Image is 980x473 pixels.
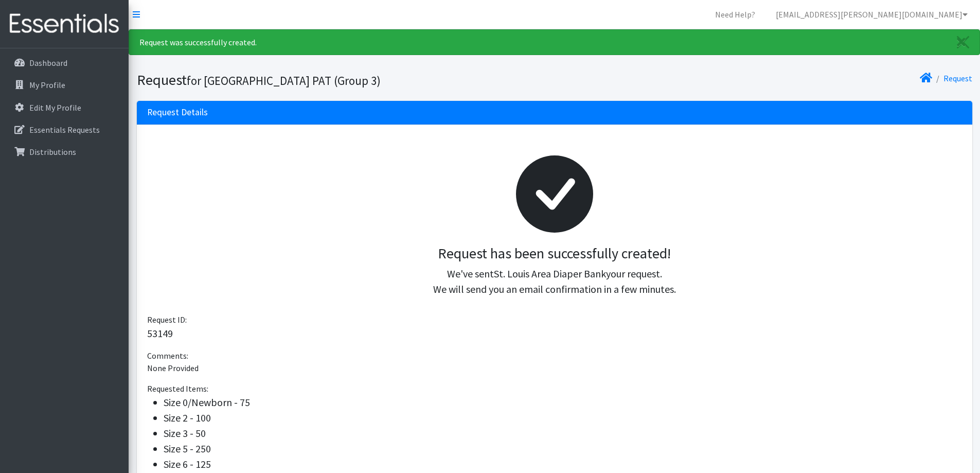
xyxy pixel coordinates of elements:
[187,73,381,88] small: for [GEOGRAPHIC_DATA] PAT (Group 3)
[29,80,65,90] p: My Profile
[29,58,67,68] p: Dashboard
[164,410,962,426] li: Size 2 - 100
[4,119,124,140] a: Essentials Requests
[129,29,980,55] div: Request was successfully created.
[164,441,962,457] li: Size 5 - 250
[147,326,962,341] p: 53149
[707,4,763,25] a: Need Help?
[137,71,551,89] h1: Request
[164,395,962,410] li: Size 0/Newborn - 75
[4,7,124,41] img: HumanEssentials
[147,314,187,325] span: Request ID:
[147,363,199,373] span: None Provided
[494,267,606,280] span: St. Louis Area Diaper Bank
[29,102,81,113] p: Edit My Profile
[947,30,979,55] a: Close
[164,426,962,441] li: Size 3 - 50
[147,107,208,118] h3: Request Details
[4,52,124,73] a: Dashboard
[943,73,972,83] a: Request
[4,142,124,162] a: Distributions
[768,4,976,25] a: [EMAIL_ADDRESS][PERSON_NAME][DOMAIN_NAME]
[4,97,124,118] a: Edit My Profile
[155,266,954,297] p: We've sent your request. We will send you an email confirmation in a few minutes.
[164,457,962,472] li: Size 6 - 125
[147,383,208,394] span: Requested Items:
[29,125,100,135] p: Essentials Requests
[29,147,76,157] p: Distributions
[4,75,124,95] a: My Profile
[155,245,954,262] h3: Request has been successfully created!
[147,351,188,361] span: Comments:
